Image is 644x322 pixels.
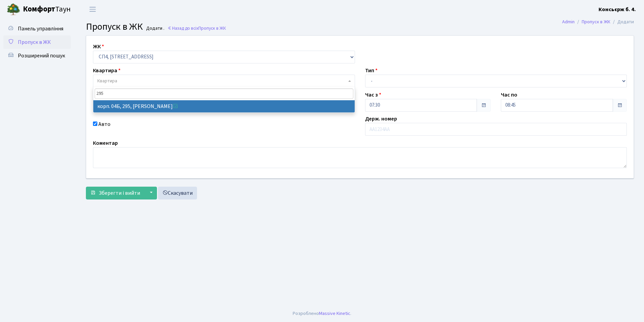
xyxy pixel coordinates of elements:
[562,18,575,25] a: Admin
[365,115,397,123] label: Держ. номер
[599,6,636,13] b: Консьєрж б. 4.
[99,189,140,197] span: Зберегти і вийти
[84,4,101,15] button: Переключити навігацію
[18,38,51,46] span: Пропуск в ЖК
[93,100,355,112] li: корп. 04Б, 295, [PERSON_NAME]
[145,26,164,31] small: Додати .
[319,310,350,317] a: Massive Kinetic
[23,4,71,15] span: Таун
[93,66,121,75] label: Квартира
[86,20,143,33] span: Пропуск в ЖК
[86,187,144,199] button: Зберегти і вийти
[93,43,104,51] label: ЖК
[599,5,636,14] a: Консьєрж б. 4.
[97,78,117,84] span: Квартира
[93,139,118,147] label: Коментар
[365,91,381,99] label: Час з
[3,35,71,49] a: Пропуск в ЖК
[610,18,634,26] li: Додати
[18,52,65,59] span: Розширений пошук
[198,25,226,31] span: Пропуск в ЖК
[365,123,627,136] input: АА1234АА
[582,18,610,25] a: Пропуск в ЖК
[552,15,644,29] nav: breadcrumb
[98,120,110,128] label: Авто
[3,49,71,62] a: Розширений пошук
[7,3,20,16] img: logo.png
[158,187,197,199] a: Скасувати
[23,4,55,15] b: Комфорт
[365,66,378,75] label: Тип
[501,91,517,99] label: Час по
[167,25,226,31] a: Назад до всіхПропуск в ЖК
[3,22,71,35] a: Панель управління
[18,25,63,32] span: Панель управління
[293,310,351,317] div: Розроблено .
